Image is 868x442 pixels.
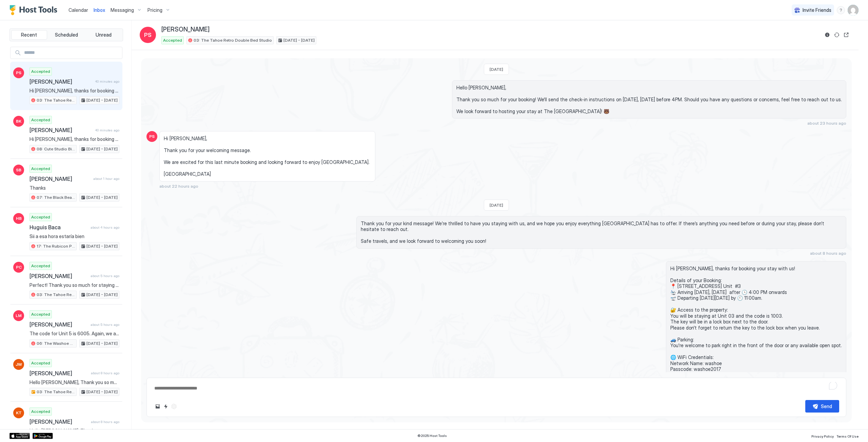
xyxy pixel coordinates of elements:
span: Hi [PERSON_NAME], thanks for booking your stay with us! Details of your Booking: 📍 [STREET_ADDRES... [29,136,119,142]
span: Accepted [31,263,50,269]
span: about 23 hours ago [807,121,846,126]
span: [PERSON_NAME] [29,418,88,425]
span: PS [16,70,21,76]
span: [PERSON_NAME] [29,273,88,279]
span: [DATE] - [DATE] [86,389,118,395]
button: Quick reply [162,402,170,411]
span: [PERSON_NAME] [29,127,92,133]
span: about 8 hours ago [91,420,119,424]
span: [DATE] - [DATE] [86,194,118,201]
span: Unread [96,32,112,38]
div: tab-group [9,28,123,41]
button: Sync reservation [833,31,841,39]
span: [DATE] [490,67,503,72]
span: Accepted [163,37,182,43]
span: Thank you for your kind message! We’re thrilled to have you staying with us, and we hope you enjo... [361,220,842,244]
button: Send [805,400,839,413]
span: Scheduled [55,32,78,38]
span: Accepted [31,166,50,172]
span: Inbox [94,7,105,13]
span: Accepted [31,214,50,220]
span: [PERSON_NAME] [29,321,88,328]
span: Accepted [31,117,50,123]
span: Thanks [29,185,119,191]
span: 03: The Tahoe Retro Double Bed Studio [37,389,75,395]
span: about 8 hours ago [91,371,119,375]
span: 03: The Tahoe Retro Double Bed Studio [37,292,75,298]
span: [DATE] - [DATE] [86,292,118,298]
span: Hello [PERSON_NAME], Thank you so much for your booking! We'll send the check-in instructions [DA... [29,379,119,385]
a: Calendar [68,6,88,14]
a: App Store [9,433,30,439]
span: Hi [PERSON_NAME], thanks for booking your stay with us! Details of your Booking: 📍 [STREET_ADDRES... [670,266,842,384]
span: © 2025 Host Tools [417,434,447,438]
a: Host Tools Logo [9,5,60,15]
div: menu [837,6,845,14]
span: KT [16,410,22,416]
button: Open reservation [842,31,850,39]
span: 03: The Tahoe Retro Double Bed Studio [194,37,272,43]
button: Upload image [154,402,162,411]
span: Hello [PERSON_NAME], Thank you so much for your booking! We'll send the check-in instructions [DA... [29,428,119,434]
span: Pricing [147,7,162,13]
span: [PERSON_NAME] [29,370,88,377]
span: Accepted [31,311,50,317]
span: Accepted [31,68,50,75]
span: 40 minutes ago [95,128,119,132]
span: Hi [PERSON_NAME], thanks for booking your stay with us! Details of your Booking: 📍 [STREET_ADDRES... [29,88,119,94]
span: Privacy Policy [811,434,834,438]
span: The code for Unit 5 is 6005. Again, we are very sorry for the inconvenience. [29,331,119,337]
button: Scheduled [48,30,84,40]
span: Terms Of Use [836,434,859,438]
span: about 5 hours ago [91,322,119,327]
span: [PERSON_NAME] [29,78,92,85]
span: about 1 hour ago [93,176,119,181]
span: Calendar [68,7,88,13]
a: Inbox [94,6,105,14]
span: 17: The Rubicon Pet Friendly Studio [37,243,75,249]
span: [PERSON_NAME] [29,175,91,182]
span: Hello [PERSON_NAME], Thank you so much for your booking! We'll send the check-in instructions on ... [456,85,842,114]
span: Accepted [31,408,50,415]
span: [PERSON_NAME] [161,26,210,34]
span: SB [16,167,21,173]
span: Huguis Baca [29,224,88,231]
span: [DATE] - [DATE] [283,37,315,43]
button: Reservation information [823,31,831,39]
span: Accepted [31,360,50,366]
span: about 4 hours ago [91,225,119,230]
span: 40 minutes ago [95,79,119,84]
span: about 5 hours ago [91,274,119,278]
button: Recent [11,30,47,40]
span: [DATE] - [DATE] [86,97,118,103]
a: Terms Of Use [836,432,859,439]
a: Privacy Policy [811,432,834,439]
span: Hi [PERSON_NAME], Thank you for your welcoming message. We are excited for this last minute booki... [164,135,371,177]
span: [DATE] [490,203,503,208]
span: PS [144,31,152,39]
span: Perfect! Thank you so much for staying with us; it was a pleasure to host you! We hope you had a ... [29,282,119,288]
span: [DATE] - [DATE] [86,340,118,346]
span: PS [149,133,155,140]
textarea: To enrich screen reader interactions, please activate Accessibility in Grammarly extension settings [154,382,839,395]
span: [DATE] - [DATE] [86,243,118,249]
span: BK [16,118,21,124]
span: 03: The Tahoe Retro Double Bed Studio [37,97,75,103]
span: 08: Cute Studio Bike to Beach [37,146,75,152]
span: [DATE] - [DATE] [86,146,118,152]
span: LM [16,313,22,319]
a: Google Play Store [33,433,53,439]
span: about 22 hours ago [159,184,198,189]
span: 06: The Washoe Sierra Studio [37,340,75,346]
span: Invite Friends [803,7,831,13]
button: Unread [85,30,121,40]
span: JW [16,361,22,367]
input: Input Field [21,47,122,59]
div: User profile [848,5,859,16]
span: Sii a esa hora estaría bien [29,233,119,239]
div: Send [821,403,832,410]
span: Messaging [111,7,134,13]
